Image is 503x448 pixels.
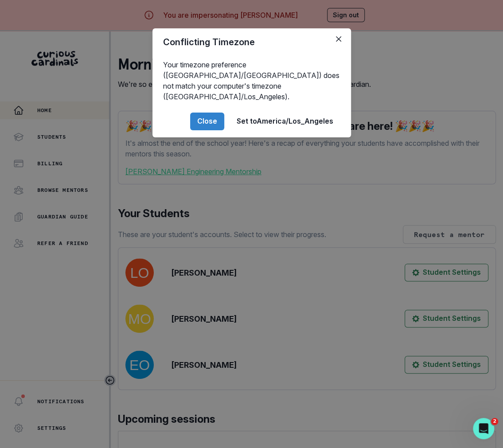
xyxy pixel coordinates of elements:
div: Your timezone preference ([GEOGRAPHIC_DATA]/[GEOGRAPHIC_DATA]) does not match your computer's tim... [152,56,351,105]
iframe: Intercom live chat [473,418,494,439]
button: Close [190,113,224,130]
header: Conflicting Timezone [152,28,351,56]
button: Close [331,32,346,46]
button: Set toAmerica/Los_Angeles [230,113,340,130]
span: 2 [491,418,498,425]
